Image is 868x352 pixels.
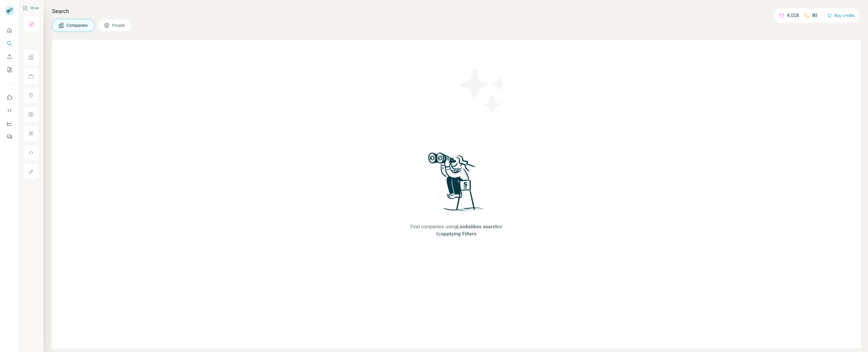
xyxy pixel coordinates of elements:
[409,223,504,238] span: Find companies using or by
[5,38,14,49] button: Search
[827,11,855,20] button: Buy credits
[18,4,43,13] button: Show
[5,51,14,62] button: Enrich CSV
[457,224,498,229] span: Lookalikes search
[426,151,488,217] img: Surfe Illustration - Woman searching with binoculars
[5,92,14,103] button: Use Surfe on LinkedIn
[5,105,14,116] button: Use Surfe API
[5,131,14,142] button: Feedback
[441,231,476,236] span: applying Filters
[5,118,14,129] button: Dashboard
[5,64,14,75] button: My lists
[52,7,861,15] h4: Search
[66,22,88,28] span: Companies
[812,12,817,19] p: 90
[787,12,799,19] p: 4,018
[457,64,510,117] img: Surfe Illustration - Stars
[112,22,126,28] span: People
[5,25,14,36] button: Quick start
